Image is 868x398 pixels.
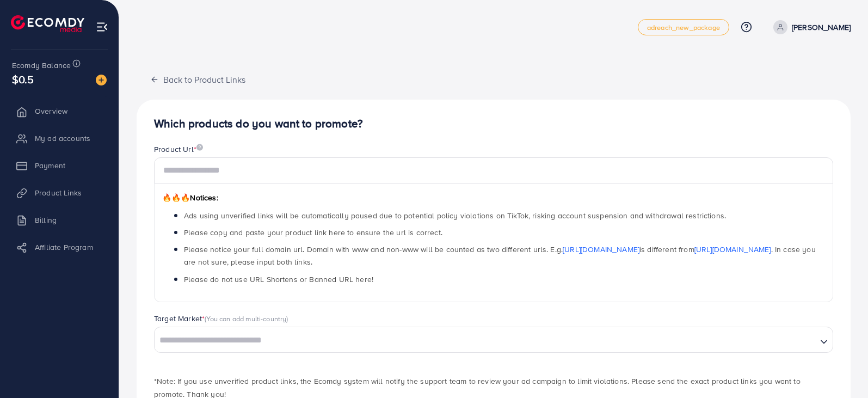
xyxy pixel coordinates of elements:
span: Ads using unverified links will be automatically paused due to potential policy violations on Tik... [184,210,726,221]
img: image [96,75,107,85]
span: Please do not use URL Shortens or Banned URL here! [184,274,373,285]
span: Notices: [162,192,218,203]
label: Product Url [154,144,203,155]
a: [URL][DOMAIN_NAME] [694,244,771,255]
span: Please copy and paste your product link here to ensure the url is correct. [184,227,442,238]
img: menu [96,21,108,33]
a: [PERSON_NAME] [769,20,851,34]
img: image [196,144,203,151]
img: logo [11,15,84,32]
label: Target Market [154,313,288,324]
input: Search for option [156,332,816,349]
span: Please notice your full domain url. Domain with www and non-www will be counted as two different ... [184,244,816,267]
span: adreach_new_package [647,24,720,31]
span: Ecomdy Balance [12,60,71,71]
p: [PERSON_NAME] [792,21,851,34]
a: [URL][DOMAIN_NAME] [563,244,639,255]
div: Search for option [154,327,833,353]
span: 🔥🔥🔥 [162,192,190,203]
button: Back to Product Links [137,68,259,91]
h4: Which products do you want to promote? [154,117,833,131]
a: adreach_new_package [638,19,729,35]
span: (You can add multi-country) [205,314,288,323]
span: $0.5 [12,71,34,87]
